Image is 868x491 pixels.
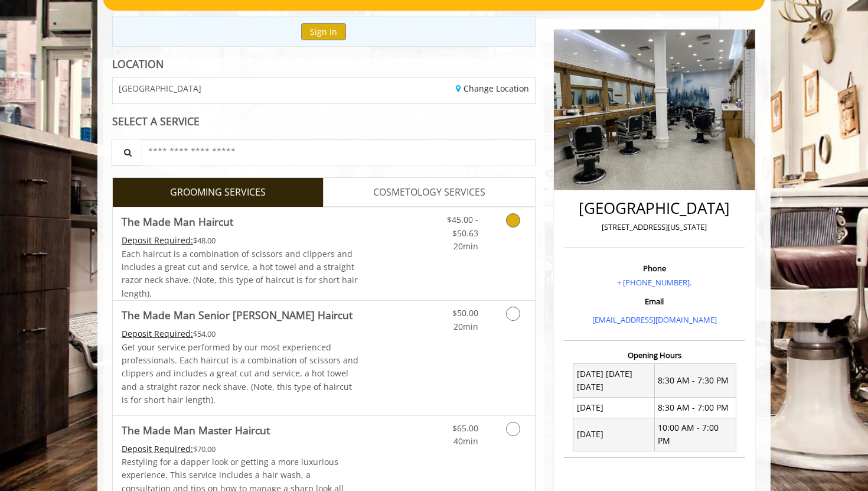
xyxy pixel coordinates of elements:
div: $54.00 [122,327,359,340]
span: 20min [453,321,478,332]
td: 8:30 AM - 7:30 PM [654,364,736,398]
button: Service Search [112,139,142,165]
div: $48.00 [122,234,359,247]
h2: [GEOGRAPHIC_DATA] [567,200,742,217]
h3: Opening Hours [564,351,745,359]
span: $50.00 [452,307,478,318]
span: $45.00 - $50.63 [447,214,478,238]
div: SELECT A SERVICE [112,116,536,127]
td: [DATE] [573,418,655,451]
td: 10:00 AM - 7:00 PM [654,418,736,451]
td: 8:30 AM - 7:00 PM [654,398,736,418]
span: $65.00 [452,422,478,434]
a: [EMAIL_ADDRESS][DOMAIN_NAME] [592,314,717,325]
span: [GEOGRAPHIC_DATA] [119,84,201,93]
div: $70.00 [122,443,359,456]
span: This service needs some Advance to be paid before we block your appointment [122,235,193,246]
b: The Made Man Haircut [122,213,233,230]
span: Each haircut is a combination of scissors and clippers and includes a great cut and service, a ho... [122,248,358,299]
h3: Phone [567,264,742,272]
b: The Made Man Master Haircut [122,422,270,438]
td: [DATE] [DATE] [DATE] [573,364,655,398]
span: GROOMING SERVICES [170,185,266,200]
td: [DATE] [573,398,655,418]
span: 40min [453,435,478,447]
span: COSMETOLOGY SERVICES [373,185,485,200]
b: LOCATION [112,57,164,71]
a: Change Location [456,83,529,94]
p: Get your service performed by our most experienced professionals. Each haircut is a combination o... [122,341,359,407]
span: This service needs some Advance to be paid before we block your appointment [122,328,193,339]
span: 20min [453,240,478,252]
a: + [PHONE_NUMBER]. [617,277,691,288]
b: The Made Man Senior [PERSON_NAME] Haircut [122,307,353,323]
h3: Email [567,297,742,305]
p: [STREET_ADDRESS][US_STATE] [567,221,742,233]
button: Sign In [301,23,346,40]
span: This service needs some Advance to be paid before we block your appointment [122,443,193,454]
